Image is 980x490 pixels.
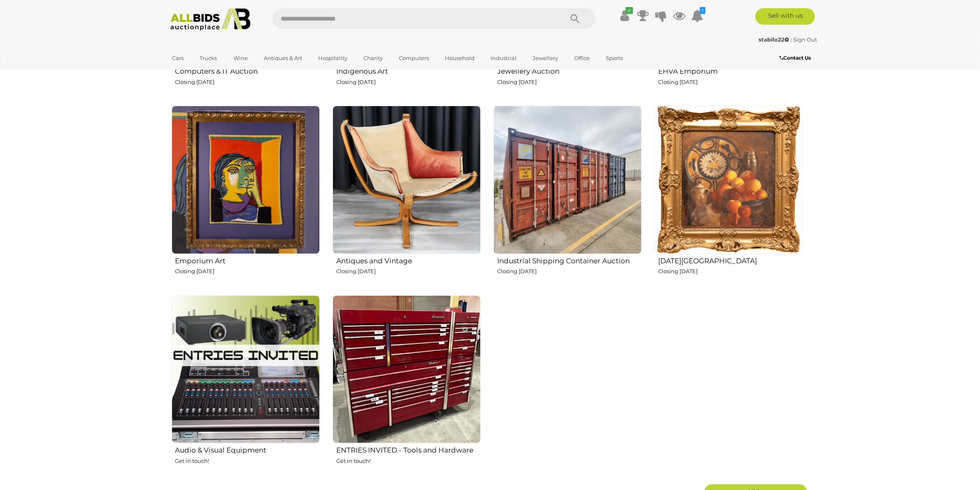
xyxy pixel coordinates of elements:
strong: stabilo22 [759,36,789,43]
i: 1 [700,7,705,14]
a: Sports [601,51,628,65]
p: Closing [DATE] [658,267,803,276]
a: Computers [393,51,434,65]
p: Closing [DATE] [497,77,642,87]
a: Household [440,51,480,65]
h2: Jewellery Auction [497,65,642,75]
img: Red Hill Estate [654,106,803,254]
a: Antiques and Vintage Closing [DATE] [332,105,481,288]
h2: Indigenous Art [336,65,481,75]
button: Search [554,8,596,29]
p: Closing [DATE] [658,77,803,87]
a: Sell with us [755,8,815,25]
h2: Emporium Art [175,255,320,265]
img: Allbids.com.au [166,8,255,31]
p: Closing [DATE] [336,77,481,87]
h2: Industrial Shipping Container Auction [497,255,642,265]
img: Antiques and Vintage [333,106,481,254]
p: Get in touch! [336,456,481,466]
a: Contact Us [780,53,813,63]
a: stabilo22 [759,36,791,43]
a: Industrial Shipping Container Auction Closing [DATE] [493,105,642,288]
a: Emporium Art Closing [DATE] [171,105,320,288]
a: Antiques & Art [258,51,307,65]
a: [GEOGRAPHIC_DATA] [167,65,236,79]
a: [DATE][GEOGRAPHIC_DATA] Closing [DATE] [654,105,803,288]
span: | [791,36,792,43]
a: Industrial [485,51,522,65]
a: ENTRIES INVITED - Tools and Hardware Get in touch! [332,295,481,478]
h2: [DATE][GEOGRAPHIC_DATA] [658,255,803,265]
a: Jewellery [527,51,563,65]
h2: Audio & Visual Equipment [175,444,320,454]
a: Sign Out [794,36,817,43]
p: Closing [DATE] [497,267,642,276]
a: Office [569,51,595,65]
a: Charity [358,51,388,65]
h2: Computers & IT Auction [175,65,320,75]
a: Cars [167,51,189,65]
img: Industrial Shipping Container Auction [493,106,642,254]
p: Closing [DATE] [175,77,320,87]
a: Audio & Visual Equipment Get in touch! [171,295,320,478]
img: Audio & Visual Equipment [172,295,320,444]
h2: EHVA Emporium [658,65,803,75]
b: Contact Us [780,55,811,61]
i: ✔ [626,7,633,14]
a: Wine [228,51,253,65]
a: Trucks [195,51,223,65]
a: ✔ [619,8,631,23]
h2: ENTRIES INVITED - Tools and Hardware [336,444,481,454]
h2: Antiques and Vintage [336,255,481,265]
p: Closing [DATE] [336,267,481,276]
p: Closing [DATE] [175,267,320,276]
a: 1 [691,8,703,23]
p: Get in touch! [175,456,320,466]
img: ENTRIES INVITED - Tools and Hardware [333,295,481,444]
a: Hospitality [313,51,353,65]
img: Emporium Art [172,106,320,254]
